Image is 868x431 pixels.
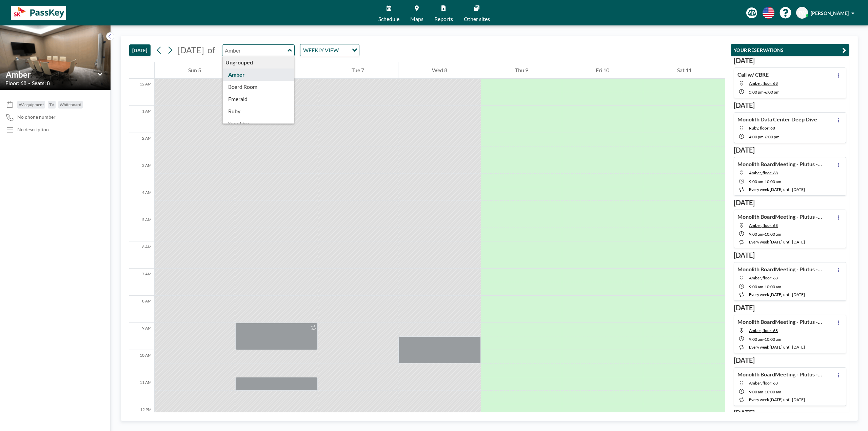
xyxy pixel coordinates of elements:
span: 9:00 AM [749,337,763,342]
span: every week [DATE] until [DATE] [749,397,805,402]
h3: [DATE] [734,198,846,207]
span: Amber, floor: 68 [749,328,778,333]
h3: [DATE] [734,56,846,65]
h4: Monolith BoardMeeting - Plutus - [PERSON_NAME] [737,161,822,168]
div: Sat 11 [643,62,725,79]
span: Amber, floor: 68 [749,380,778,386]
span: every week [DATE] until [DATE] [749,345,805,350]
span: 9:00 AM [749,389,763,394]
span: 6:00 PM [765,134,780,139]
span: Amber, floor: 68 [749,81,778,86]
h3: [DATE] [734,409,846,417]
span: Schedule [378,16,399,22]
span: Other sites [464,16,490,22]
h4: Monolith BoardMeeting - Plutus - [PERSON_NAME] [737,266,822,273]
h4: Monolith BoardMeeting - Plutus - [PERSON_NAME] [737,213,822,220]
h4: Monolith BoardMeeting - Plutus - [PERSON_NAME] [737,318,822,325]
span: TV [49,102,54,107]
span: 9:00 AM [749,179,763,184]
div: Sun 5 [155,62,235,79]
div: Fri 10 [562,62,643,79]
div: Tue 7 [318,62,398,79]
div: Wed 8 [398,62,481,79]
span: - [764,134,765,139]
div: Ruby [223,105,294,117]
span: of [208,45,215,55]
span: Amber, floor: 68 [749,275,778,280]
button: YOUR RESERVATIONS [731,44,849,56]
span: 9:00 AM [749,284,763,289]
span: [DATE] [177,45,204,55]
span: 9:00 AM [749,232,763,237]
span: Floor: 68 [5,80,26,86]
span: Whiteboard [60,102,81,107]
div: 7 AM [129,269,154,296]
h3: [DATE] [734,356,846,365]
div: Amber [223,68,294,81]
span: 10:00 AM [765,232,781,237]
span: Maps [410,16,423,22]
span: 10:00 AM [765,179,781,184]
div: Board Room [223,81,294,93]
span: 10:00 AM [765,337,781,342]
input: Amber [6,70,98,79]
h3: [DATE] [734,251,846,259]
div: 10 AM [129,350,154,377]
h3: [DATE] [734,101,846,110]
span: - [763,179,765,184]
span: WEEKLY VIEW [302,46,340,55]
span: 6:00 PM [765,90,780,95]
div: 8 AM [129,296,154,323]
span: - [763,232,765,237]
span: every week [DATE] until [DATE] [749,239,805,244]
span: Seats: 8 [32,80,50,86]
div: 12 AM [129,79,154,106]
div: No description [17,126,49,133]
div: Ungrouped [223,56,294,68]
span: 10:00 AM [765,284,781,289]
span: - [763,284,765,289]
div: Search for option [300,44,359,56]
div: 1 AM [129,106,154,133]
div: Sapphire [223,117,294,130]
span: Amber, floor: 68 [749,223,778,228]
span: AV equipment [19,102,44,107]
span: 5:00 PM [749,90,764,95]
span: Reports [434,16,453,22]
div: 5 AM [129,214,154,241]
h4: Monolith BoardMeeting - Plutus - [PERSON_NAME] [737,371,822,378]
span: 10:00 AM [765,389,781,394]
span: Amber, floor: 68 [749,170,778,175]
span: TW [798,10,806,16]
div: Emerald [223,93,294,105]
h4: Monolith Data Center Deep Dive [737,116,817,123]
div: 3 AM [129,160,154,187]
span: Ruby, floor: 68 [749,125,775,131]
h3: [DATE] [734,146,846,154]
span: every week [DATE] until [DATE] [749,292,805,297]
span: every week [DATE] until [DATE] [749,187,805,192]
div: 4 AM [129,187,154,214]
button: [DATE] [129,44,151,56]
span: - [763,337,765,342]
div: 9 AM [129,323,154,350]
span: No phone number [17,114,56,120]
div: 11 AM [129,377,154,404]
input: Search for option [341,46,348,55]
div: 6 AM [129,241,154,269]
span: - [764,90,765,95]
span: • [28,81,30,85]
h4: Call w/ CBRE [737,71,769,78]
div: 2 AM [129,133,154,160]
h3: [DATE] [734,303,846,312]
div: Thu 9 [481,62,562,79]
span: - [763,389,765,394]
input: Amber [222,45,288,56]
img: organization-logo [11,6,66,20]
span: 4:00 PM [749,134,764,139]
span: [PERSON_NAME] [811,10,849,16]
